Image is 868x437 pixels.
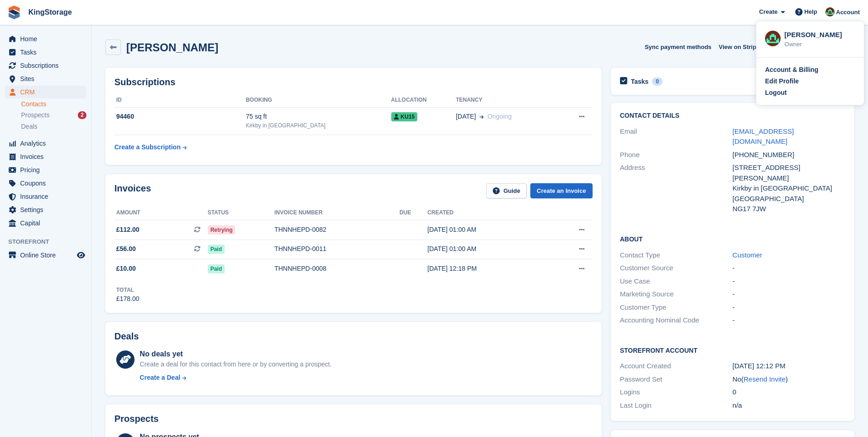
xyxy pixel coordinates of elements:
div: Create a Subscription [114,142,181,152]
span: Account [836,8,860,17]
div: THNNHEPD-0008 [275,264,399,273]
div: NG17 7JW [733,204,845,214]
a: menu [5,203,86,216]
div: Logins [620,387,733,398]
a: Create a Deal [140,373,331,382]
div: - [733,289,845,300]
span: Insurance [20,190,75,203]
a: Deals [21,122,86,131]
div: Phone [620,150,733,160]
a: menu [5,150,86,163]
span: Coupons [20,177,75,190]
th: Tenancy [456,93,557,108]
div: Create a deal for this contact from here or by converting a prospect. [140,360,331,369]
img: stora-icon-8386f47178a22dfd0bd8f6a31ec36ba5ce8667c1dd55bd0f319d3a0aa187defe.svg [7,5,21,19]
a: menu [5,164,86,176]
div: Logout [765,88,787,98]
a: Contacts [21,100,86,109]
a: menu [5,59,86,72]
div: Owner [784,40,855,49]
span: ( ) [741,375,788,383]
span: Paid [208,245,225,254]
th: Status [208,206,275,220]
div: Password Set [620,374,733,385]
a: menu [5,249,86,262]
div: Account & Billing [765,65,819,75]
a: Resend Invite [744,375,786,383]
a: Logout [765,88,855,98]
th: Amount [114,206,208,220]
div: Contact Type [620,250,733,261]
span: Paid [208,264,225,273]
div: [DATE] 01:00 AM [427,225,546,235]
span: Retrying [208,225,236,235]
th: ID [114,93,246,108]
a: menu [5,33,86,45]
span: Sites [20,72,75,85]
div: 94460 [114,112,246,121]
span: Deals [21,122,38,131]
div: [DATE] 12:18 PM [427,264,546,273]
a: menu [5,190,86,203]
img: John King [825,7,835,16]
a: Create an Invoice [530,183,593,198]
span: Online Store [20,249,75,262]
a: menu [5,177,86,190]
div: - [733,315,845,326]
h2: Invoices [114,183,151,198]
span: Settings [20,203,75,216]
div: - [733,263,845,273]
h2: Prospects [114,414,159,424]
th: Created [427,206,546,220]
div: [PHONE_NUMBER] [733,150,845,160]
div: Email [620,126,733,147]
span: Home [20,33,75,45]
h2: Subscriptions [114,77,593,87]
th: Due [399,206,427,220]
a: Create a Subscription [114,139,187,156]
span: Create [759,7,777,16]
div: Total [116,286,140,294]
th: Allocation [391,93,456,108]
a: menu [5,217,86,229]
div: [DATE] 01:00 AM [427,244,546,254]
a: menu [5,137,86,150]
span: Subscriptions [20,59,75,72]
div: - [733,302,845,313]
div: [PERSON_NAME] [784,30,855,38]
span: [DATE] [456,112,476,121]
div: n/a [733,400,845,411]
span: Storefront [8,237,91,246]
span: Invoices [20,150,75,163]
span: Analytics [20,137,75,150]
a: KingStorage [25,5,75,20]
span: View on Stripe [719,43,760,52]
div: £178.00 [116,294,140,304]
div: 0 [652,77,663,86]
div: Last Login [620,400,733,411]
h2: About [620,234,845,243]
div: 2 [78,111,86,119]
a: Prospects 2 [21,110,86,120]
span: £56.00 [116,244,136,254]
h2: Contact Details [620,112,845,120]
span: Help [804,7,817,16]
div: Customer Source [620,263,733,273]
div: Account Created [620,361,733,371]
div: 0 [733,387,845,398]
div: No deals yet [140,349,331,360]
img: John King [765,31,781,46]
span: Capital [20,217,75,229]
div: Kirkby in [GEOGRAPHIC_DATA] [733,183,845,194]
div: [GEOGRAPHIC_DATA] [733,194,845,204]
a: menu [5,86,86,98]
div: No [733,374,845,385]
span: Ongoing [487,113,512,120]
a: Edit Profile [765,76,855,86]
a: View on Stripe [715,39,771,55]
div: [DATE] 12:12 PM [733,361,845,371]
div: [STREET_ADDRESS][PERSON_NAME] [733,163,845,183]
a: Preview store [75,250,86,261]
span: Pricing [20,164,75,176]
h2: Deals [114,331,139,342]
